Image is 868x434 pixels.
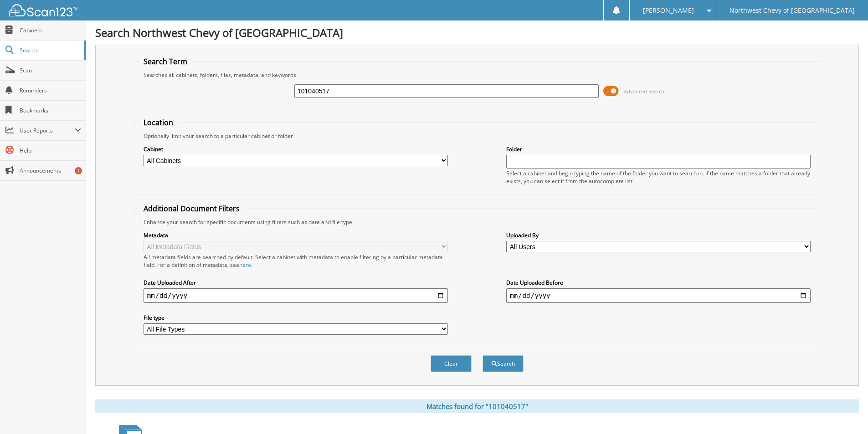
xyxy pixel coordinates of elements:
label: Folder [506,145,811,153]
span: Reminders [20,87,81,94]
span: Bookmarks [20,107,81,114]
div: Searches all cabinets, folders, files, metadata, and keywords [139,71,815,79]
span: Help [20,147,81,154]
label: Metadata [144,231,448,239]
span: Northwest Chevy of [GEOGRAPHIC_DATA] [729,8,855,13]
label: Date Uploaded After [144,279,448,286]
a: here [239,261,251,269]
span: [PERSON_NAME] [643,8,694,13]
legend: Additional Document Filters [139,204,244,214]
legend: Search Term [139,56,192,66]
input: start [144,288,448,303]
span: Announcements [20,167,81,174]
button: Clear [431,355,472,372]
label: Cabinet [144,145,448,153]
span: Scan [20,66,81,74]
label: Date Uploaded Before [506,279,811,286]
input: end [506,288,811,303]
label: File type [144,314,448,322]
div: All metadata fields are searched by default. Select a cabinet with metadata to enable filtering b... [144,253,448,269]
img: scan123-logo-white.svg [9,4,77,16]
div: 1 [75,167,82,174]
div: Optionally limit your search to a particular cabinet or folder [139,132,815,140]
legend: Location [139,117,178,128]
label: Uploaded By [506,231,811,239]
div: Select a cabinet and begin typing the name of the folder you want to search in. If the name match... [506,169,811,185]
div: Enhance your search for specific documents using filters such as date and file type. [139,218,815,226]
h1: Search Northwest Chevy of [GEOGRAPHIC_DATA] [95,25,859,40]
span: Search [20,46,80,54]
div: Matches found for "101040517" [95,399,859,413]
span: Cabinets [20,26,81,34]
span: User Reports [20,127,75,134]
button: Search [483,355,524,372]
span: Advanced Search [624,88,664,95]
